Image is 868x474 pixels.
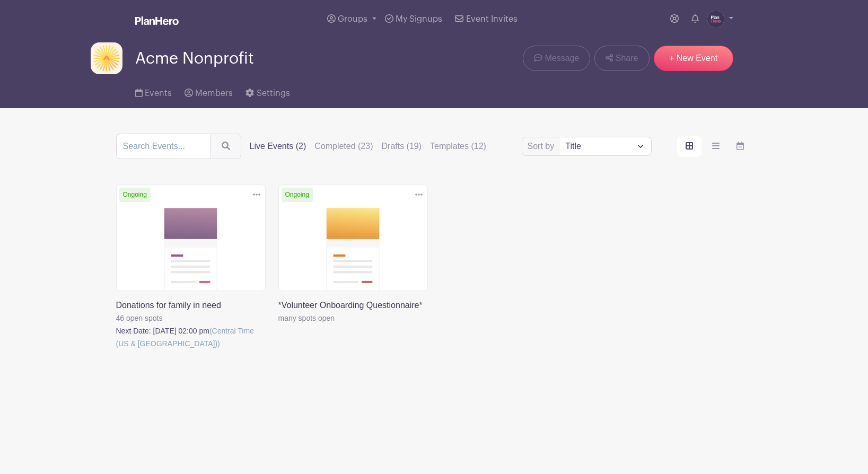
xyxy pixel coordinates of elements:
[135,50,254,67] span: Acme Nonprofit
[654,46,733,71] a: + New Event
[195,89,233,98] span: Members
[135,16,179,25] img: logo_white-6c42ec7e38ccf1d336a20a19083b03d10ae64f83f12c07503d8b9e83406b4c7d.svg
[338,15,367,23] span: Groups
[396,15,442,23] span: My Signups
[250,140,486,153] div: filters
[91,42,122,74] img: Acme-logo-ph.png
[523,46,590,71] a: Message
[314,140,373,153] label: Completed (23)
[466,15,518,23] span: Event Invites
[677,136,752,157] div: order and view
[116,134,211,159] input: Search Events...
[616,52,638,65] span: Share
[145,89,172,98] span: Events
[135,74,172,108] a: Events
[594,46,649,71] a: Share
[528,140,558,153] label: Sort by
[707,11,724,28] img: PH-Logo-Circle-Centered-Purple.jpg
[545,52,579,65] span: Message
[430,140,486,153] label: Templates (12)
[257,89,290,98] span: Settings
[185,74,233,108] a: Members
[382,140,422,153] label: Drafts (19)
[246,74,290,108] a: Settings
[250,140,306,153] label: Live Events (2)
